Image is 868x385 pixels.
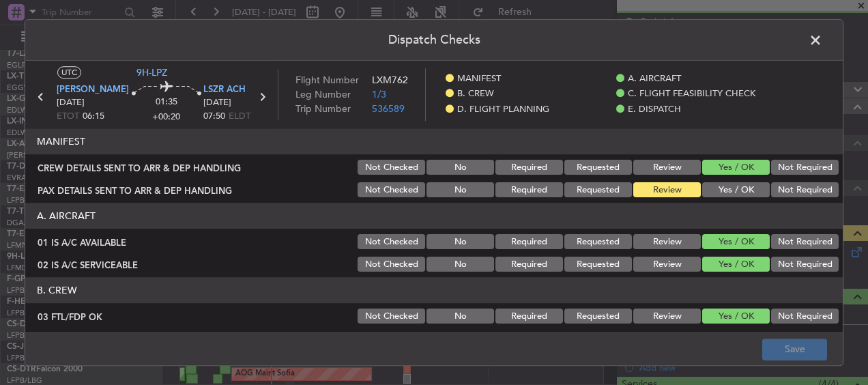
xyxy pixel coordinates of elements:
button: Not Required [771,183,839,198]
button: Yes / OK [702,183,770,198]
span: A. AIRCRAFT [628,72,681,86]
button: Requested [564,183,632,198]
button: Not Required [771,235,839,250]
button: Requested [564,257,632,272]
button: Requested [564,309,632,324]
button: Requested [564,235,632,250]
button: Yes / OK [702,160,770,175]
button: Not Required [771,160,839,175]
button: Not Required [771,309,839,324]
button: Yes / OK [702,235,770,250]
button: Review [633,183,701,198]
button: Review [633,235,701,250]
header: Dispatch Checks [25,20,843,61]
button: Review [633,160,701,175]
button: Requested [564,160,632,175]
button: Review [633,257,701,272]
button: Yes / OK [702,309,770,324]
button: Yes / OK [702,257,770,272]
span: E. DISPATCH [628,103,681,117]
span: C. FLIGHT FEASIBILITY CHECK [628,88,755,102]
button: Not Required [771,257,839,272]
button: Review [633,309,701,324]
